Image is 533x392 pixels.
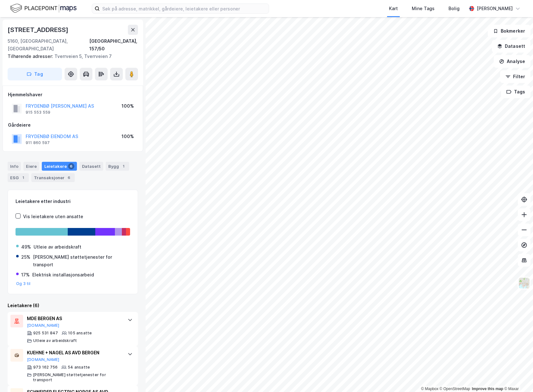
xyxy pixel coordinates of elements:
button: Tag [8,68,62,80]
div: Info [8,162,21,171]
div: Eiere [23,162,39,171]
span: Tilhørende adresser: [8,54,54,59]
button: [DOMAIN_NAME] [27,323,60,328]
div: 17% [21,271,30,279]
div: Bygg [106,162,129,171]
div: 6 [68,163,74,169]
div: 1 [20,174,26,181]
div: [GEOGRAPHIC_DATA], 157/50 [89,37,138,53]
div: Transaksjoner [31,173,75,182]
div: 915 553 559 [26,110,50,115]
button: Analyse [494,55,530,68]
input: Søk på adresse, matrikkel, gårdeiere, leietakere eller personer [100,4,269,13]
div: [PERSON_NAME] [477,5,513,12]
div: Mine Tags [412,5,435,12]
div: Hjemmelshaver [8,91,138,98]
div: MDE BERGEN AS [27,315,121,322]
div: 100% [122,133,134,140]
iframe: Chat Widget [501,362,533,392]
div: Leietakere [42,162,77,171]
img: logo.f888ab2527a4732fd821a326f86c7f29.svg [10,3,77,14]
div: [PERSON_NAME] støttetjenester for transport [33,253,129,269]
div: Kontrollprogram for chat [501,362,533,392]
div: Utleie av arbeidskraft [34,243,81,251]
div: 5160, [GEOGRAPHIC_DATA], [GEOGRAPHIC_DATA] [8,37,89,53]
div: 100% [122,102,134,110]
div: Gårdeiere [8,121,138,129]
a: Improve this map [472,387,503,391]
div: [PERSON_NAME] støttetjenester for transport [33,372,121,383]
button: Filter [500,70,530,83]
div: Tverrveien 5, Tverrveien 7 [8,53,133,60]
div: 49% [21,243,31,251]
button: [DOMAIN_NAME] [27,357,60,362]
div: 925 531 847 [33,331,58,336]
div: 6 [66,174,72,181]
button: Tags [501,85,530,98]
a: OpenStreetMap [440,387,470,391]
button: Bokmerker [488,25,530,37]
div: 54 ansatte [68,365,90,370]
div: Elektrisk installasjonsarbeid [32,271,94,279]
div: Vis leietakere uten ansatte [23,213,83,220]
div: 911 860 597 [26,140,50,145]
div: KUEHNE + NAGEL AS AVD BERGEN [27,349,121,357]
div: [STREET_ADDRESS] [8,25,70,35]
div: Leietakere etter industri [16,198,130,205]
button: Datasett [492,40,530,53]
div: 105 ansatte [68,331,92,336]
div: 973 162 756 [33,365,58,370]
button: Og 3 til [16,281,31,286]
div: Bolig [448,5,460,12]
div: Kart [389,5,398,12]
div: Leietakere (6) [8,302,138,309]
div: 1 [120,163,127,169]
div: 25% [21,253,30,261]
div: Datasett [79,162,103,171]
a: Mapbox [421,387,438,391]
div: ESG [8,173,29,182]
div: Utleie av arbeidskraft [33,338,77,343]
img: Z [518,277,530,289]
